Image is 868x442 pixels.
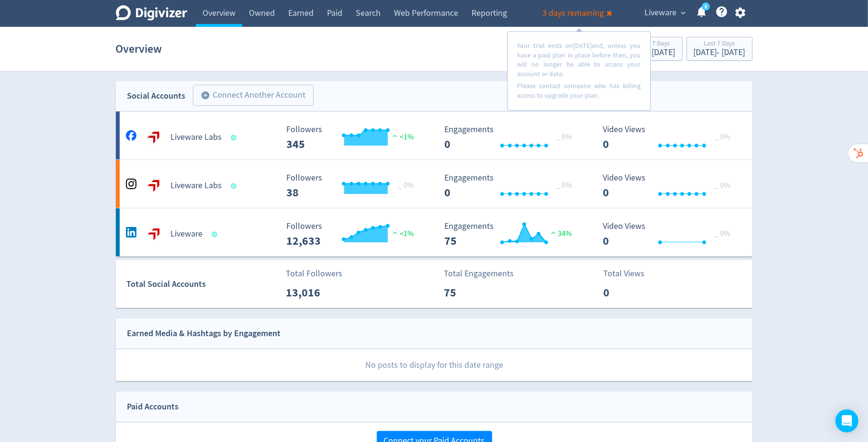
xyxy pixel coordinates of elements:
[603,267,658,280] p: Total Views
[282,125,425,150] svg: Followers 345
[201,91,211,100] span: add_circle
[282,222,425,247] svg: Followers 12,633
[231,183,239,189] span: Data last synced: 13 Oct 2025, 7:02am (AEDT)
[390,229,414,238] span: <1%
[644,5,676,21] span: Liveware
[390,229,400,236] img: positive-performance.svg
[705,3,707,10] text: 5
[715,132,730,142] span: _ 0%
[694,48,745,57] div: [DATE] - [DATE]
[116,160,753,208] a: Liveware Labs undefinedLiveware Labs Followers 38 Followers 38 _ 0% Engagements 0 Engagements 0 _...
[144,176,163,195] img: Liveware Labs undefined
[440,222,584,247] svg: Engagements 75
[702,2,710,11] a: 5
[444,284,499,301] p: 75
[171,180,222,192] h5: Liveware Labs
[543,8,604,19] span: 3 days remaining
[835,409,858,432] div: Open Intercom Messenger
[390,132,414,142] span: <1%
[715,181,730,190] span: _ 0%
[557,132,572,142] span: _ 0%
[694,40,745,48] div: Last 7 Days
[390,132,400,139] img: positive-performance.svg
[212,232,220,237] span: Data last synced: 13 Oct 2025, 7:02am (AEDT)
[440,173,584,199] svg: Engagements 0
[171,132,222,143] h5: Liveware Labs
[641,5,688,21] button: Liveware
[193,85,314,106] button: Connect Another Account
[171,228,203,240] h5: Liveware
[116,112,753,159] a: Liveware Labs undefinedLiveware Labs Followers 345 Followers 345 <1% Engagements 0 Engagements 0 ...
[127,400,179,414] div: Paid Accounts
[715,229,730,238] span: _ 0%
[144,128,163,147] img: Liveware Labs undefined
[127,89,186,103] div: Social Accounts
[557,181,572,190] span: _ 0%
[127,327,281,340] div: Earned Media & Hashtags by Engagement
[116,349,753,381] p: No posts to display for this date range
[126,277,279,291] div: Total Social Accounts
[549,229,572,238] span: 34%
[598,125,742,150] svg: Video Views 0
[398,181,414,190] span: _ 0%
[517,41,641,79] p: Your trial ends on [DATE] and, unless you have a paid plan in place before then, you will no long...
[116,208,753,256] a: Liveware undefinedLiveware Followers 12,633 Followers 12,633 <1% Engagements 75 Engagements 75 34...
[286,267,342,280] p: Total Followers
[282,173,425,199] svg: Followers 38
[598,173,742,199] svg: Video Views 0
[186,86,314,106] a: Connect Another Account
[444,267,514,280] p: Total Engagements
[517,82,641,101] p: Please contact someone who has billing access to upgrade your plan.
[549,229,558,236] img: positive-performance.svg
[440,125,584,150] svg: Engagements 0
[687,37,753,61] button: Last 7 Days[DATE]- [DATE]
[603,284,658,301] p: 0
[286,284,341,301] p: 13,016
[144,225,163,244] img: Liveware undefined
[116,34,162,64] h1: Overview
[598,222,742,247] svg: Video Views 0
[231,135,239,140] span: Data last synced: 13 Oct 2025, 7:02am (AEDT)
[679,9,688,17] span: expand_more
